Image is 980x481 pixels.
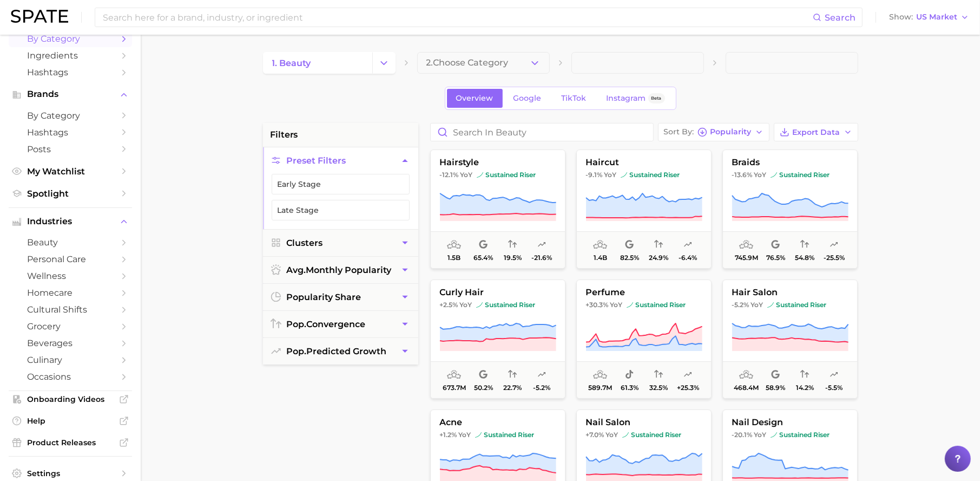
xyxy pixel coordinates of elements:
span: 82.5% [620,254,639,262]
span: sustained riser [627,301,686,309]
button: Change Category [372,52,396,74]
a: Overview [447,89,503,108]
a: beverages [9,335,132,352]
span: haircut [577,158,711,167]
span: -6.4% [679,254,697,262]
span: sustained riser [621,171,680,179]
span: sustained riser [476,301,535,309]
span: popularity share [287,292,361,302]
a: wellness [9,268,132,284]
span: -5.2% [732,301,749,309]
span: -5.5% [825,384,843,392]
abbr: average [287,265,306,275]
span: popularity predicted growth: Uncertain [830,368,838,381]
a: Onboarding Videos [9,391,132,407]
span: sustained riser [771,431,830,439]
span: +25.3% [676,384,699,392]
span: average monthly popularity: Very High Popularity [739,238,753,251]
span: popularity share: TikTok [625,368,634,381]
span: 1.5b [448,254,461,262]
span: Google [514,94,542,103]
span: 14.2% [795,384,813,392]
span: YoY [754,171,766,179]
img: sustained riser [621,172,627,178]
a: InstagramBeta [597,89,674,108]
span: popularity convergence: Very Low Convergence [800,368,809,381]
span: Help [27,416,114,426]
span: Spotlight [27,188,114,199]
span: occasions [27,372,114,382]
span: 61.3% [620,384,638,392]
img: SPATE [11,10,68,23]
span: -9.1% [586,171,602,179]
input: Search in beauty [431,123,653,141]
a: personal care [9,251,132,268]
span: sustained riser [475,431,534,439]
span: popularity share: Google [479,368,488,381]
span: Industries [27,217,114,226]
a: culinary [9,352,132,368]
button: 2.Choose Category [417,52,550,74]
button: Sort ByPopularity [658,123,769,141]
span: 65.4% [473,254,493,262]
span: popularity share: Google [625,238,634,251]
a: by Category [9,30,132,47]
button: Preset Filters [263,147,418,174]
span: popularity predicted growth: Uncertain [537,238,546,251]
span: Hashtags [27,127,114,138]
span: -21.6% [531,254,552,262]
span: +7.0% [586,431,604,439]
span: popularity convergence: Low Convergence [508,368,517,381]
span: Preset Filters [287,155,346,166]
a: TikTok [553,89,596,108]
span: TikTok [562,94,587,103]
span: popularity convergence: Low Convergence [654,368,663,381]
button: pop.convergence [263,311,418,337]
span: nail design [723,418,857,427]
span: 19.5% [503,254,521,262]
span: -20.1% [732,431,752,439]
span: sustained riser [771,171,830,179]
span: popularity share: Google [479,238,488,251]
span: 745.9m [734,254,758,262]
span: nail salon [577,418,711,427]
span: by Category [27,110,114,121]
span: YoY [610,301,622,309]
button: ShowUS Market [886,10,972,24]
span: filters [271,128,298,141]
span: average monthly popularity: Very High Popularity [593,238,607,251]
abbr: popularity index [287,346,307,356]
a: My Watchlist [9,163,132,180]
button: Industries [9,213,132,230]
span: curly hair [431,288,565,297]
button: popularity share [263,284,418,310]
span: Overview [456,94,494,103]
img: sustained riser [771,172,777,178]
span: 1. beauty [272,58,311,68]
a: Hashtags [9,64,132,81]
span: personal care [27,254,114,264]
span: -5.2% [533,384,550,392]
span: perfume [577,288,711,297]
span: My Watchlist [27,166,114,177]
span: Ingredients [27,50,114,61]
a: 1. beauty [263,52,372,74]
input: Search here for a brand, industry, or ingredient [102,8,813,27]
a: cultural shifts [9,301,132,318]
span: hair salon [723,288,857,297]
a: Help [9,413,132,429]
span: Sort By [664,129,694,135]
span: beauty [27,237,114,248]
span: Show [889,14,913,20]
span: sustained riser [622,431,681,439]
span: homecare [27,288,114,298]
img: sustained riser [767,302,774,308]
span: Instagram [607,94,646,103]
a: Google [504,89,551,108]
span: Onboarding Videos [27,394,114,404]
a: Spotlight [9,185,132,202]
img: sustained riser [627,302,633,308]
span: 58.9% [766,384,785,392]
span: YoY [606,431,618,439]
a: homecare [9,284,132,301]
